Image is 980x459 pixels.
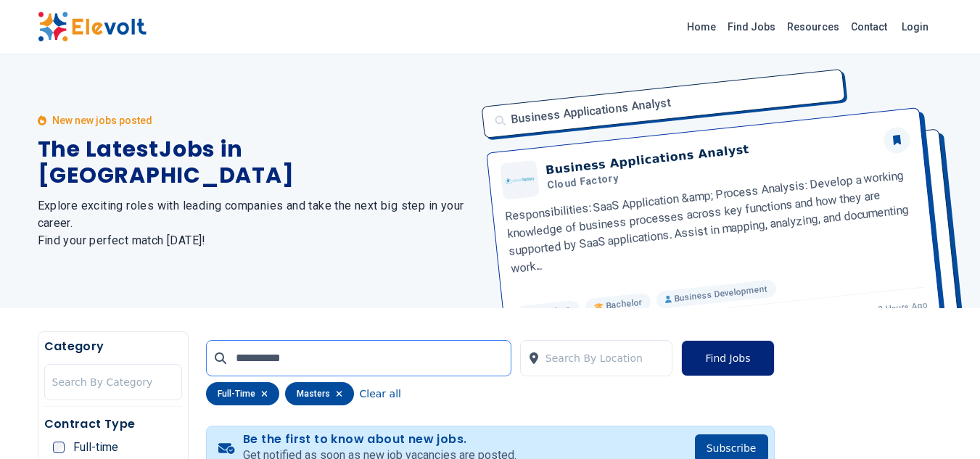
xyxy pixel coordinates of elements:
h5: Contract Type [44,415,182,433]
h5: Category [44,338,182,355]
button: Clear all [360,382,401,405]
p: New new jobs posted [52,113,152,128]
h1: The Latest Jobs in [GEOGRAPHIC_DATA] [38,136,473,189]
h2: Explore exciting roles with leading companies and take the next big step in your career. Find you... [38,197,473,249]
span: Full-time [73,442,118,453]
div: masters [285,382,354,405]
a: Find Jobs [722,15,781,38]
button: Find Jobs [681,340,774,376]
a: Login [893,12,937,41]
h4: Be the first to know about new jobs. [243,432,516,447]
input: Full-time [53,442,65,453]
a: Contact [845,15,893,38]
img: Elevolt [38,12,147,42]
a: Resources [781,15,845,38]
div: full-time [206,382,279,405]
a: Home [681,15,722,38]
iframe: Chat Widget [907,389,980,459]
